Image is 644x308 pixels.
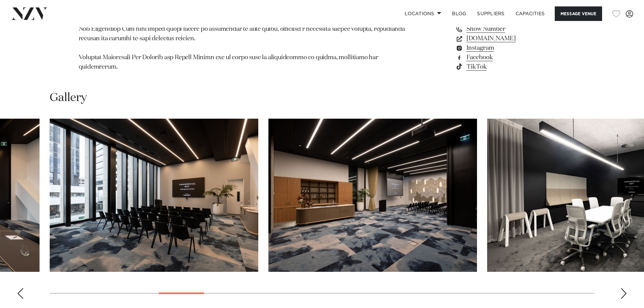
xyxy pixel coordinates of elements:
[455,34,566,44] a: [DOMAIN_NAME]
[455,25,566,34] a: Show Number
[510,6,550,21] a: Capacities
[472,6,510,21] a: SUPPLIERS
[455,44,566,53] a: Instagram
[555,6,602,21] button: Message Venue
[455,53,566,63] a: Facebook
[50,119,258,272] swiper-slide: 7 / 30
[447,6,472,21] a: BLOG
[268,119,477,272] swiper-slide: 8 / 30
[11,7,48,20] img: nzv-logo.png
[455,63,566,72] a: TikTok
[399,6,447,21] a: Locations
[50,90,87,105] h2: Gallery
